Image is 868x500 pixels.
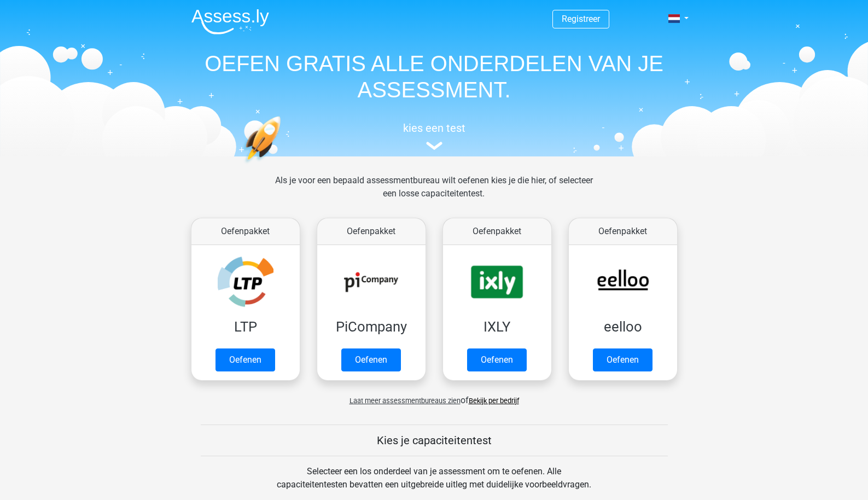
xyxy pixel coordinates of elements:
img: assessment [426,142,442,150]
span: Laat meer assessmentbureaus zien [349,397,461,405]
h5: kies een test [183,121,686,135]
a: Oefenen [467,348,527,371]
img: Assessly [191,9,269,34]
a: Oefenen [341,348,401,371]
h5: Kies je capaciteitentest [201,434,668,447]
div: of [183,385,686,407]
h1: OEFEN GRATIS ALLE ONDERDELEN VAN JE ASSESSMENT. [183,50,686,103]
a: Registreer [562,14,600,24]
a: Oefenen [215,348,275,371]
a: Oefenen [593,348,653,371]
a: kies een test [183,121,686,150]
img: oefenen [243,116,323,215]
a: Bekijk per bedrijf [469,397,519,405]
div: Als je voor een bepaald assessmentbureau wilt oefenen kies je die hier, of selecteer een losse ca... [266,174,602,213]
